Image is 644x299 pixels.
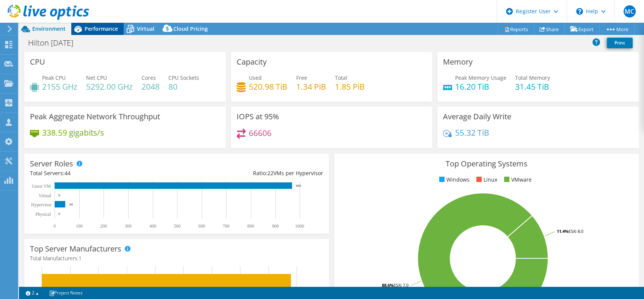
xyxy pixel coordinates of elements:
[69,202,73,206] text: 44
[564,23,600,35] a: Export
[267,169,273,177] span: 22
[42,82,77,91] h4: 2155 GHz
[31,202,52,207] text: Hypervisor
[141,74,156,81] span: Cores
[141,82,160,91] h4: 2048
[249,129,272,137] h4: 66606
[335,74,347,81] span: Total
[198,223,205,229] text: 600
[42,74,66,81] span: Peak CPU
[76,223,83,229] text: 100
[30,169,176,177] div: Total Servers:
[474,176,497,184] li: Linux
[455,74,506,81] span: Peak Memory Usage
[30,112,160,121] h3: Peak Aggregate Network Throughput
[455,128,489,137] h4: 55.32 TiB
[557,228,569,234] tspan: 11.4%
[39,193,52,198] text: Virtual
[272,223,279,229] text: 900
[174,223,181,229] text: 500
[168,82,199,91] h4: 80
[20,288,44,297] a: 2
[443,112,511,121] h3: Average Daily Write
[599,23,635,35] a: More
[30,254,323,263] h4: Total Manufacturers:
[515,74,550,81] span: Total Memory
[515,82,550,91] h4: 31.45 TiB
[30,245,121,253] h3: Top Server Manufacturers
[86,82,133,91] h4: 5292.00 GHz
[32,25,66,32] span: Environment
[534,23,565,35] a: Share
[296,74,307,81] span: Free
[58,212,60,216] text: 0
[455,82,506,91] h4: 16.20 TiB
[32,184,51,189] text: Guest VM
[149,223,156,229] text: 400
[576,8,583,15] svg: \n
[30,58,45,66] h3: CPU
[25,39,85,47] h1: Hilton [DATE]
[607,38,633,48] a: Print
[296,184,301,188] text: 969
[335,82,365,91] h4: 1.85 PiB
[58,193,60,197] text: 0
[237,58,267,66] h3: Capacity
[249,74,262,81] span: Used
[64,169,71,177] span: 44
[173,25,208,32] span: Cloud Pricing
[137,25,154,32] span: Virtual
[79,255,82,262] span: 1
[624,5,636,17] span: MC
[35,212,51,217] text: Physical
[498,23,534,35] a: Reports
[394,282,408,288] tspan: ESXi 7.0
[296,82,326,91] h4: 1.34 PiB
[168,74,199,81] span: CPU Sockets
[443,58,473,66] h3: Memory
[176,169,323,177] div: Ratio: VMs per Hypervisor
[125,223,132,229] text: 300
[295,223,304,229] text: 1000
[223,223,229,229] text: 700
[100,223,107,229] text: 200
[502,176,532,184] li: VMware
[30,160,73,168] h3: Server Roles
[340,160,633,168] h3: Top Operating Systems
[85,25,118,32] span: Performance
[569,228,583,234] tspan: ESXi 8.0
[247,223,254,229] text: 800
[237,112,279,121] h3: IOPS at 95%
[382,282,394,288] tspan: 88.6%
[249,82,287,91] h4: 520.98 TiB
[86,74,107,81] span: Net CPU
[437,176,470,184] li: Windows
[53,223,56,229] text: 0
[42,128,104,137] h4: 338.59 gigabits/s
[44,288,88,297] a: Project Notes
